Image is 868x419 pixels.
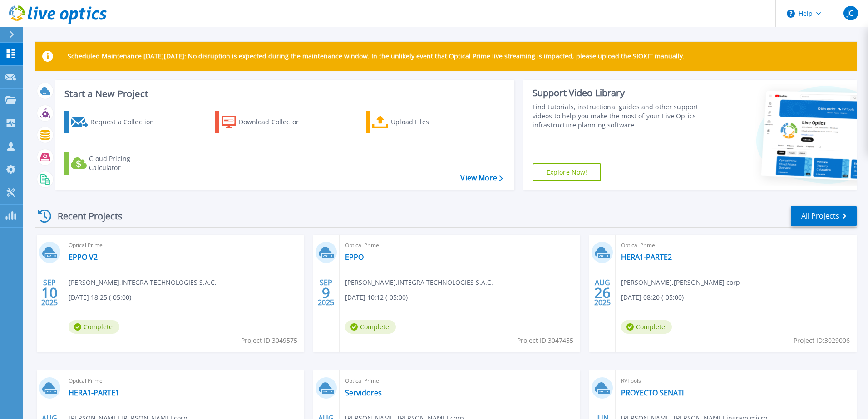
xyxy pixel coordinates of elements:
span: Complete [69,320,119,334]
h3: Start a New Project [64,89,503,99]
span: [PERSON_NAME] , [PERSON_NAME] corp [621,278,740,287]
a: EPPO [345,253,364,262]
span: Project ID: 3029006 [794,336,850,346]
span: Project ID: 3049575 [241,336,297,346]
span: 26 [594,289,611,297]
a: HERA1-PARTE1 [69,388,119,397]
div: Cloud Pricing Calculator [89,154,162,172]
div: Recent Projects [35,205,135,227]
span: 9 [322,289,330,297]
div: Find tutorials, instructional guides and other support videos to help you make the most of your L... [533,102,702,130]
span: [PERSON_NAME] , INTEGRA TECHNOLOGIES S.A.C. [345,278,493,287]
span: Complete [345,320,396,334]
span: RVTools [621,376,851,386]
span: [PERSON_NAME] , INTEGRA TECHNOLOGIES S.A.C. [69,278,217,287]
span: JC [847,10,853,17]
div: Request a Collection [90,113,163,131]
p: Scheduled Maintenance [DATE][DATE]: No disruption is expected during the maintenance window. In t... [68,53,685,60]
a: HERA1-PARTE2 [621,253,672,262]
span: Optical Prime [345,376,575,386]
a: View More [460,174,503,182]
a: All Projects [791,206,857,226]
a: Servidores [345,388,382,397]
span: [DATE] 08:20 (-05:00) [621,292,684,302]
a: Explore Now! [533,163,602,181]
a: Upload Files [366,111,467,133]
a: EPPO V2 [69,253,98,262]
span: [DATE] 10:12 (-05:00) [345,292,408,302]
span: Optical Prime [69,376,299,386]
a: PROYECTO SENATI [621,388,684,397]
a: Cloud Pricing Calculator [64,152,166,175]
div: SEP 2025 [41,276,58,309]
div: Upload Files [391,113,464,131]
span: Project ID: 3047455 [517,336,573,346]
span: Optical Prime [69,240,299,250]
span: 10 [41,289,58,297]
span: [DATE] 18:25 (-05:00) [69,292,131,302]
span: Optical Prime [621,240,851,250]
div: AUG 2025 [594,276,611,309]
div: SEP 2025 [317,276,335,309]
span: Optical Prime [345,240,575,250]
a: Download Collector [215,111,316,133]
div: Download Collector [239,113,311,131]
a: Request a Collection [64,111,166,133]
span: Complete [621,320,672,334]
div: Support Video Library [533,87,702,99]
